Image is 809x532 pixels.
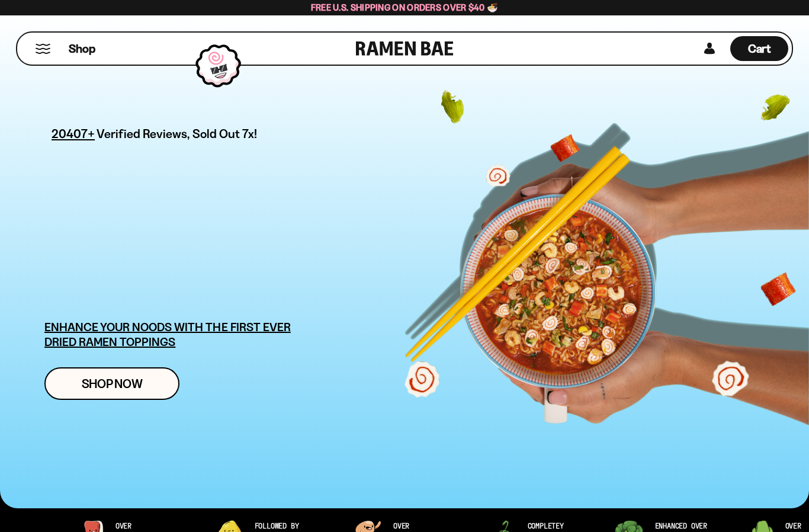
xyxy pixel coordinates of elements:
span: Verified Reviews, Sold Out 7x! [97,126,257,141]
div: Cart [730,33,788,65]
span: Cart [748,41,771,56]
span: Shop [69,41,95,57]
a: Shop [69,36,95,61]
span: 20407+ [52,124,95,143]
span: Shop Now [82,377,143,390]
span: Free U.S. Shipping on Orders over $40 🍜 [311,2,499,13]
a: Shop Now [44,367,179,400]
button: Mobile Menu Trigger [35,44,51,54]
